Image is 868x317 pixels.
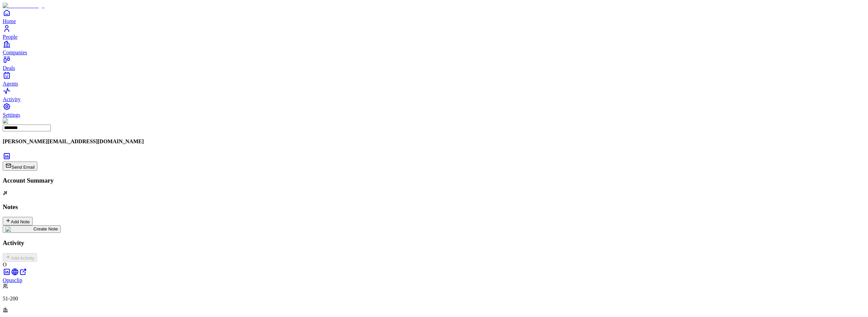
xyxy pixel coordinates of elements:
span: Companies [3,50,27,55]
a: Settings [3,102,865,118]
img: create note [5,226,34,232]
button: Add Note [3,217,33,225]
img: Alex Ren [3,118,29,124]
span: Activity [3,96,20,102]
button: Add Activity [3,253,37,262]
span: Deals [3,65,15,71]
h3: Notes [3,203,865,211]
a: Activity [3,87,865,102]
h3: Activity [3,239,865,247]
a: People [3,24,865,40]
button: Send Email [3,162,37,171]
a: Companies [3,40,865,55]
a: Agents [3,71,865,87]
div: O [3,262,865,268]
span: Agents [3,81,18,87]
span: Create Note [34,226,58,231]
a: Deals [3,56,865,71]
span: Settings [3,112,20,118]
button: create noteCreate Note [3,225,61,233]
a: Opusclip [3,277,22,283]
h4: [PERSON_NAME][EMAIL_ADDRESS][DOMAIN_NAME] [3,138,865,145]
span: People [3,34,18,40]
p: 51-200 [3,296,865,302]
div: Add Note [5,218,30,224]
h3: Account Summary [3,177,865,184]
img: Item Brain Logo [3,3,44,9]
span: Home [3,18,16,24]
a: Home [3,9,865,24]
